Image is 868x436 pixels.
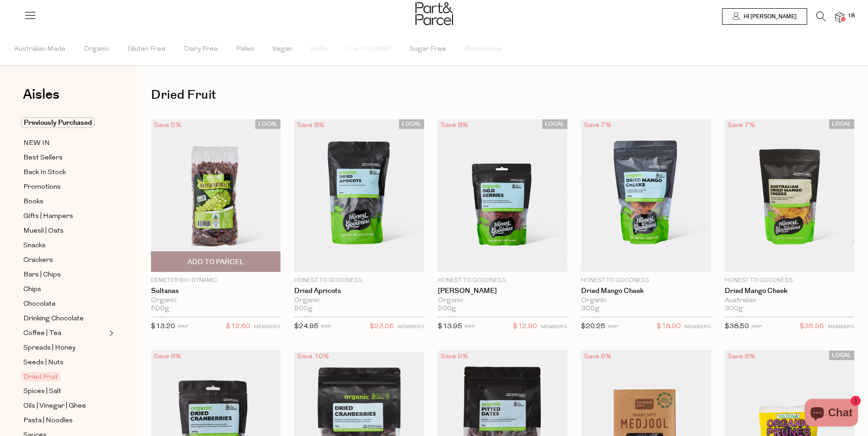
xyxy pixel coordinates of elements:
span: Hi [PERSON_NAME] [741,13,797,21]
a: Drinking Chocolate [23,313,107,324]
button: Add To Parcel [151,251,280,272]
small: RRP [464,324,475,330]
a: Previously Purchased [23,117,107,128]
span: LOCAL [829,351,854,360]
span: Aisles [23,85,59,105]
inbox-online-store-chat: Shopify online store chat [802,399,861,429]
a: Sultanas [151,287,280,295]
a: Back In Stock [23,167,107,178]
span: 18 [845,12,857,20]
span: Chips [23,284,41,295]
span: Dried Fruit [21,372,60,382]
div: Australian [725,297,854,305]
small: MEMBERS [541,324,567,330]
span: Plastic Free [464,33,502,65]
h1: Dried Fruit [151,85,854,106]
span: $12.60 [226,321,250,333]
div: Save 5% [151,119,184,132]
span: $23.05 [370,321,394,333]
span: Coffee | Tea [23,328,61,339]
a: Oils | Vinegar | Ghee [23,400,107,412]
a: Spreads | Honey [23,342,107,354]
span: Low FODMAP [345,33,391,65]
a: Aisles [23,88,59,111]
span: Books [23,197,43,207]
span: Paleo [236,33,254,65]
a: Chocolate [23,298,107,310]
span: $20.25 [581,323,605,330]
p: Honest to Goodness [725,276,854,285]
span: Keto [311,33,327,65]
a: [PERSON_NAME] [438,287,567,295]
img: Dried Mango Cheek [725,119,854,272]
span: 300g [581,305,599,313]
a: Books [23,196,107,207]
a: Seeds | Nuts [23,357,107,368]
img: Dried Apricots [294,119,424,272]
span: $18.90 [657,321,681,333]
a: Bars | Chips [23,269,107,281]
span: Gluten Free [128,33,166,65]
div: Save 9% [438,351,471,363]
small: MEMBERS [828,324,854,330]
img: Goji Berries [438,119,567,272]
span: 300g [725,305,743,313]
button: Expand/Collapse Coffee | Tea [107,328,113,339]
span: LOCAL [829,119,854,129]
a: Chips [23,284,107,295]
img: Sultanas [151,119,280,272]
span: $35.95 [800,321,824,333]
a: Gifts | Hampers [23,211,107,222]
span: Oils | Vinegar | Ghee [23,401,86,412]
img: Dried Mango Cheek [581,119,711,272]
span: 500g [294,305,313,313]
span: Drinking Chocolate [23,314,84,324]
div: Save 8% [151,351,184,363]
span: 200g [438,305,456,313]
span: Chocolate [23,299,56,310]
div: Organic [581,297,711,305]
span: Bars | Chips [23,270,61,281]
span: LOCAL [542,119,567,129]
div: Save 7% [725,119,758,132]
span: Organic [84,33,109,65]
p: Honest to Goodness [294,276,424,285]
small: MEMBERS [398,324,424,330]
div: Save 8% [725,351,758,363]
span: 500g [151,305,169,313]
a: Pasta | Noodles [23,415,107,426]
small: RRP [321,324,331,330]
div: Save 8% [438,119,471,132]
p: Honest to Goodness [438,276,567,285]
small: RRP [178,324,188,330]
a: Dried Mango Cheek [581,287,711,295]
a: Dried Mango Cheek [725,287,854,295]
span: Dairy Free [184,33,218,65]
p: Demeter Bio-Dynamic [151,276,280,285]
span: Spreads | Honey [23,343,75,354]
span: Snacks [23,240,46,251]
span: $38.50 [725,323,749,330]
small: RRP [608,324,618,330]
a: Coffee | Tea [23,328,107,339]
span: Crackers [23,255,53,266]
a: Promotions [23,181,107,193]
span: Australian Made [14,33,65,65]
span: Add To Parcel [188,257,244,267]
span: Back In Stock [23,167,66,178]
a: Best Sellers [23,152,107,164]
span: Sugar Free [410,33,446,65]
span: $24.95 [294,323,318,330]
span: LOCAL [399,119,424,129]
span: LOCAL [255,119,280,129]
small: MEMBERS [254,324,280,330]
a: 18 [835,12,844,22]
span: $13.20 [151,323,175,330]
span: Vegan [272,33,292,65]
span: NEW IN [23,138,50,149]
p: Honest to Goodness [581,276,711,285]
a: Dried Fruit [23,372,107,383]
div: Save 7% [581,119,614,132]
a: Spices | Salt [23,386,107,397]
span: Best Sellers [23,153,63,164]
